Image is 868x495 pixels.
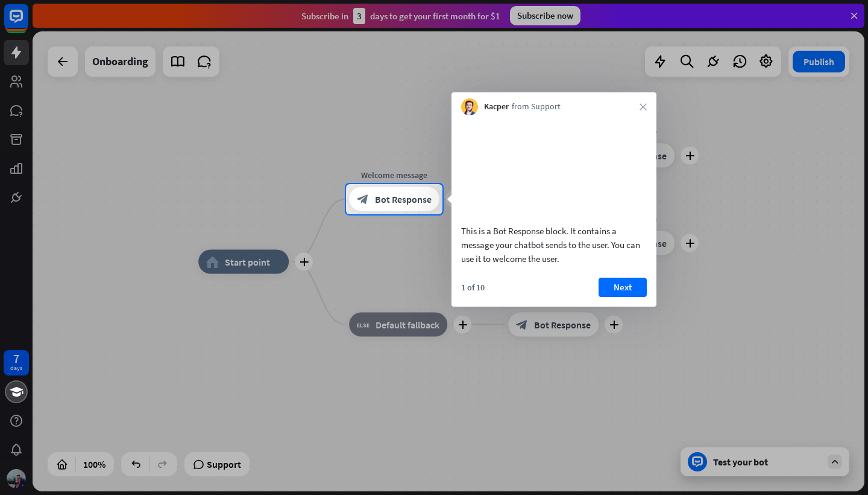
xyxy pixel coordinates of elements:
span: from Support [512,101,561,113]
i: close [640,103,647,110]
span: Bot Response [375,193,432,205]
div: This is a Bot Response block. It contains a message your chatbot sends to the user. You can use i... [461,224,647,266]
i: block_bot_response [357,193,369,205]
button: Open LiveChat chat widget [10,5,46,41]
div: 1 of 10 [461,282,485,293]
span: Kacper [484,101,509,113]
button: Next [599,278,647,297]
